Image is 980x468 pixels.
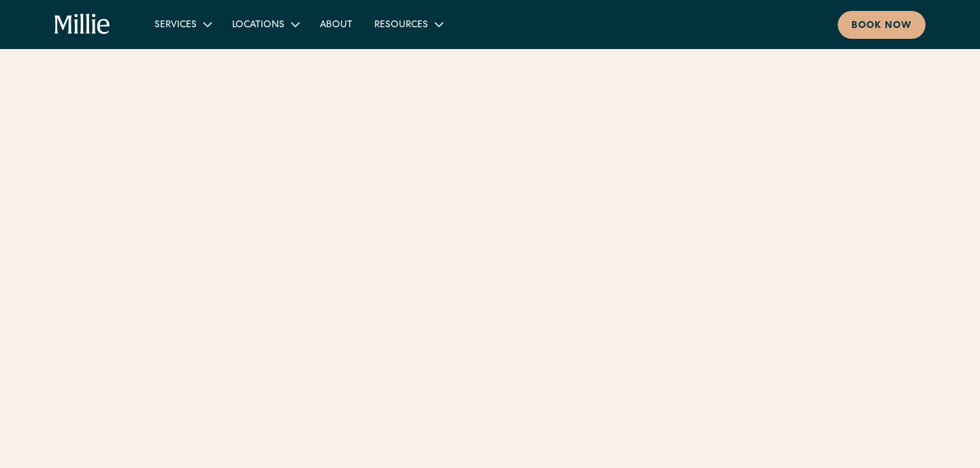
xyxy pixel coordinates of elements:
[309,13,363,35] a: About
[221,13,309,35] div: Locations
[154,18,197,33] div: Services
[838,11,926,39] a: Book now
[363,13,453,35] div: Resources
[54,14,111,35] a: home
[851,19,912,33] div: Book now
[374,18,428,33] div: Resources
[144,13,221,35] div: Services
[232,18,284,33] div: Locations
